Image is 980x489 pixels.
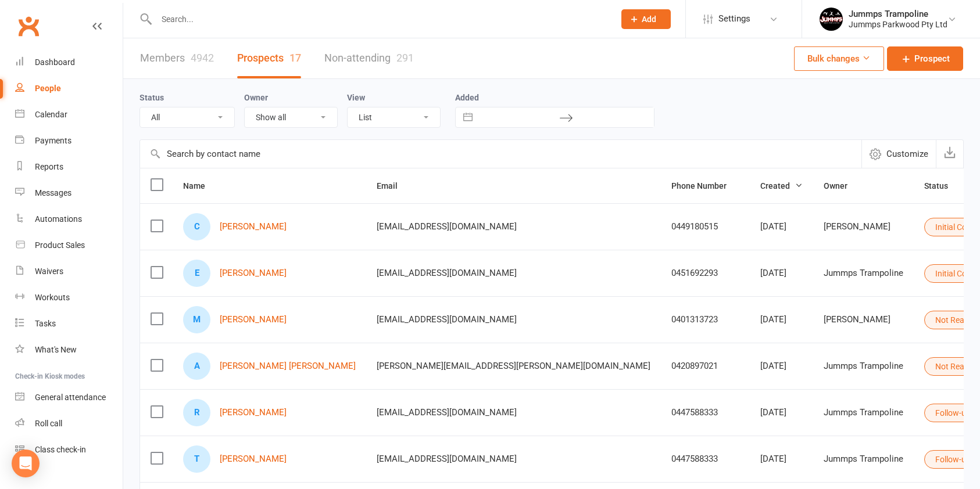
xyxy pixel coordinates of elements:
span: [EMAIL_ADDRESS][DOMAIN_NAME] [377,215,517,238]
button: Add [621,9,671,29]
a: Members4942 [140,38,214,78]
button: Email [377,179,410,193]
div: Jummps Parkwood Pty Ltd [849,19,947,30]
input: Search... [153,11,606,27]
a: Dashboard [15,49,123,75]
div: Jummps Trampoline [824,408,903,418]
span: [PERSON_NAME][EMAIL_ADDRESS][PERSON_NAME][DOMAIN_NAME] [377,355,650,377]
div: [PERSON_NAME] [824,222,903,232]
a: [PERSON_NAME] [220,454,287,464]
a: Prospects17 [237,38,301,78]
span: [EMAIL_ADDRESS][DOMAIN_NAME] [377,401,517,423]
a: Clubworx [14,12,43,41]
div: Open Intercom Messenger [12,450,40,477]
span: [EMAIL_ADDRESS][DOMAIN_NAME] [377,262,517,284]
a: Workouts [15,285,123,311]
div: 0447588333 [671,408,739,418]
a: What's New [15,337,123,363]
div: [DATE] [760,315,803,325]
div: Tasks [35,319,56,328]
a: Messages [15,180,123,206]
div: Charlotte [183,213,210,240]
a: [PERSON_NAME] [220,315,287,325]
div: People [35,84,61,93]
div: [DATE] [760,268,803,278]
label: Status [140,93,164,102]
div: Messages [35,188,71,197]
a: Class kiosk mode [15,437,123,463]
div: Jummps Trampoline [824,454,903,464]
span: Email [377,181,410,190]
div: 17 [289,52,301,64]
span: Customize [886,147,928,161]
div: General attendance [35,393,106,402]
div: [DATE] [760,361,803,371]
div: Reports [35,162,63,171]
div: Manaia [183,306,210,333]
div: 0447588333 [671,454,739,464]
button: Status [924,179,961,193]
button: Customize [861,140,936,168]
a: Prospect [887,46,963,71]
div: Automations [35,214,82,224]
div: What's New [35,345,77,354]
label: Owner [244,93,268,102]
a: Product Sales [15,232,123,258]
a: Roll call [15,411,123,437]
a: Waivers [15,258,123,285]
div: [DATE] [760,408,803,418]
span: Created [760,181,803,190]
div: Rose [183,399,210,426]
button: Created [760,179,803,193]
div: Jummps Trampoline [849,9,947,19]
div: Class check-in [35,445,86,454]
div: Theodore [183,445,210,473]
a: General attendance kiosk mode [15,384,123,411]
a: [PERSON_NAME] [220,222,287,232]
div: 0449180515 [671,222,739,232]
a: Automations [15,206,123,232]
div: 291 [396,52,414,64]
span: [EMAIL_ADDRESS][DOMAIN_NAME] [377,308,517,330]
button: Owner [824,179,860,193]
span: Add [642,15,656,24]
div: [DATE] [760,454,803,464]
span: Prospect [914,52,950,66]
a: Payments [15,128,123,154]
div: 4942 [191,52,214,64]
button: Phone Number [671,179,739,193]
label: Added [455,93,654,102]
a: [PERSON_NAME] [PERSON_NAME] [220,361,356,371]
div: Workouts [35,293,70,302]
div: Product Sales [35,240,85,250]
div: Calendar [35,110,67,119]
a: Reports [15,154,123,180]
span: Status [924,181,961,190]
span: [EMAIL_ADDRESS][DOMAIN_NAME] [377,448,517,470]
a: Tasks [15,311,123,337]
img: thumb_image1698795904.png [820,8,843,31]
a: [PERSON_NAME] [220,408,287,418]
div: 0401313723 [671,315,739,325]
span: Settings [718,6,750,32]
div: 0420897021 [671,361,739,371]
span: Name [183,181,218,190]
button: Interact with the calendar and add the check-in date for your trip. [457,107,478,127]
div: Payments [35,136,71,145]
span: Owner [824,181,860,190]
label: View [347,93,365,102]
span: Phone Number [671,181,739,190]
a: [PERSON_NAME] [220,268,287,278]
div: Dashboard [35,57,75,67]
div: [PERSON_NAME] [824,315,903,325]
button: Name [183,179,218,193]
a: Calendar [15,102,123,128]
div: [DATE] [760,222,803,232]
div: Waivers [35,267,63,276]
div: Jummps Trampoline [824,361,903,371]
div: Amalia [183,353,210,380]
div: Eva [183,260,210,287]
input: Search by contact name [140,140,861,168]
div: 0451692293 [671,268,739,278]
a: Non-attending291 [324,38,414,78]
